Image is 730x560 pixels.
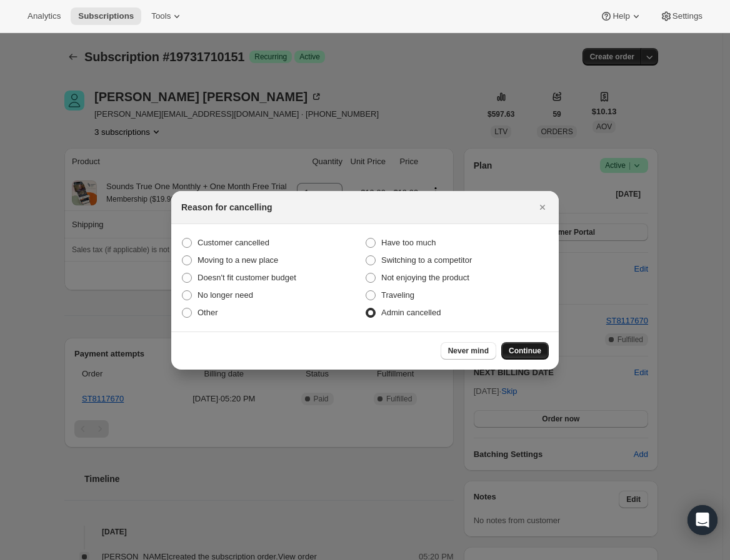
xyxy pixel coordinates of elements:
h2: Reason for cancelling [181,201,272,214]
span: Doesn't fit customer budget [197,273,296,282]
span: Customer cancelled [197,238,269,247]
span: Moving to a new place [197,255,278,265]
button: Subscriptions [71,7,141,25]
button: Never mind [441,342,496,360]
div: Open Intercom Messenger [687,505,717,535]
span: Traveling [381,290,414,300]
span: Subscriptions [78,11,134,21]
button: Continue [501,342,549,360]
span: Tools [151,11,171,21]
span: Never mind [448,346,489,356]
span: Continue [509,346,541,356]
button: Tools [144,7,191,25]
button: Help [592,7,649,25]
span: Switching to a competitor [381,255,472,265]
span: Settings [672,11,702,21]
span: Other [197,308,218,317]
span: Have too much [381,238,436,247]
span: Admin cancelled [381,308,441,317]
span: Analytics [27,11,61,21]
button: Close [534,199,551,216]
button: Analytics [20,7,68,25]
span: Not enjoying the product [381,273,469,282]
span: No longer need [197,290,253,300]
span: Help [612,11,629,21]
button: Settings [652,7,710,25]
